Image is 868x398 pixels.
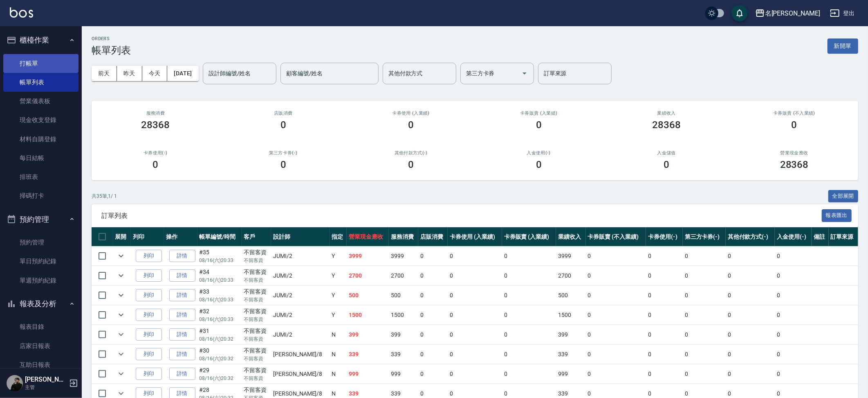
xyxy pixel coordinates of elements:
[408,159,414,170] h3: 0
[3,186,79,205] a: 掃碼打卡
[828,190,859,203] button: 全部展開
[115,328,127,341] button: expand row
[3,337,79,355] a: 店家日報表
[536,159,542,170] h3: 0
[330,305,347,325] td: Y
[752,5,823,22] button: 名[PERSON_NAME]
[3,54,79,73] a: 打帳單
[448,305,502,325] td: 0
[775,227,812,246] th: 入金使用(-)
[330,345,347,364] td: N
[347,364,389,384] td: 999
[197,345,242,364] td: #30
[586,364,646,384] td: 0
[136,368,162,380] button: 列印
[726,305,775,325] td: 0
[3,317,79,336] a: 報表目錄
[136,289,162,302] button: 列印
[502,305,556,325] td: 0
[271,345,330,364] td: [PERSON_NAME] /8
[726,266,775,285] td: 0
[25,384,67,391] p: 主管
[244,327,269,335] div: 不留客資
[10,7,33,18] img: Logo
[775,345,812,364] td: 0
[775,305,812,325] td: 0
[153,159,158,170] h3: 0
[448,266,502,285] td: 0
[586,266,646,285] td: 0
[683,227,726,246] th: 第三方卡券(-)
[92,36,131,41] h2: ORDERS
[586,227,646,246] th: 卡券販賣 (不入業績)
[347,305,389,325] td: 1500
[485,111,593,116] h2: 卡券販賣 (入業績)
[646,305,683,325] td: 0
[3,271,79,290] a: 單週預約紀錄
[357,111,465,116] h2: 卡券使用 (入業績)
[448,246,502,266] td: 0
[775,246,812,266] td: 0
[418,286,448,305] td: 0
[244,287,269,296] div: 不留客資
[197,266,242,285] td: #34
[828,42,858,50] a: 新開單
[389,227,418,246] th: 服務消費
[556,286,585,305] td: 500
[271,266,330,285] td: JUMI /2
[92,192,117,200] p: 共 35 筆, 1 / 1
[726,227,775,246] th: 其他付款方式(-)
[731,5,748,21] button: save
[3,209,79,230] button: 預約管理
[25,375,67,384] h5: [PERSON_NAME]
[556,325,585,344] td: 399
[556,364,585,384] td: 999
[244,248,269,257] div: 不留客資
[556,246,585,266] td: 3999
[3,293,79,314] button: 報表及分析
[169,269,195,282] a: 詳情
[780,159,809,170] h3: 28368
[3,252,79,271] a: 單日預約紀錄
[389,266,418,285] td: 2700
[502,325,556,344] td: 0
[229,150,338,156] h2: 第三方卡券(-)
[556,266,585,285] td: 2700
[244,296,269,303] p: 不留客資
[347,246,389,266] td: 3999
[330,266,347,285] td: Y
[502,227,556,246] th: 卡券販賣 (入業績)
[141,119,170,131] h3: 28368
[115,309,127,321] button: expand row
[347,345,389,364] td: 339
[646,266,683,285] td: 0
[646,364,683,384] td: 0
[244,386,269,394] div: 不留客資
[485,150,593,156] h2: 入金使用(-)
[586,305,646,325] td: 0
[556,227,585,246] th: 業績收入
[652,119,681,131] h3: 28368
[200,276,240,284] p: 08/16 (六) 20:33
[518,67,531,80] button: Open
[683,325,726,344] td: 0
[389,364,418,384] td: 999
[7,375,23,391] img: Person
[136,348,162,361] button: 列印
[792,119,797,131] h3: 0
[101,111,210,116] h3: 服務消費
[169,368,195,380] a: 詳情
[683,305,726,325] td: 0
[683,345,726,364] td: 0
[765,8,820,18] div: 名[PERSON_NAME]
[347,325,389,344] td: 399
[347,286,389,305] td: 500
[244,355,269,362] p: 不留客資
[131,227,164,246] th: 列印
[418,246,448,266] td: 0
[271,364,330,384] td: [PERSON_NAME] /8
[197,286,242,305] td: #33
[280,119,286,131] h3: 0
[418,325,448,344] td: 0
[229,111,338,116] h2: 店販消費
